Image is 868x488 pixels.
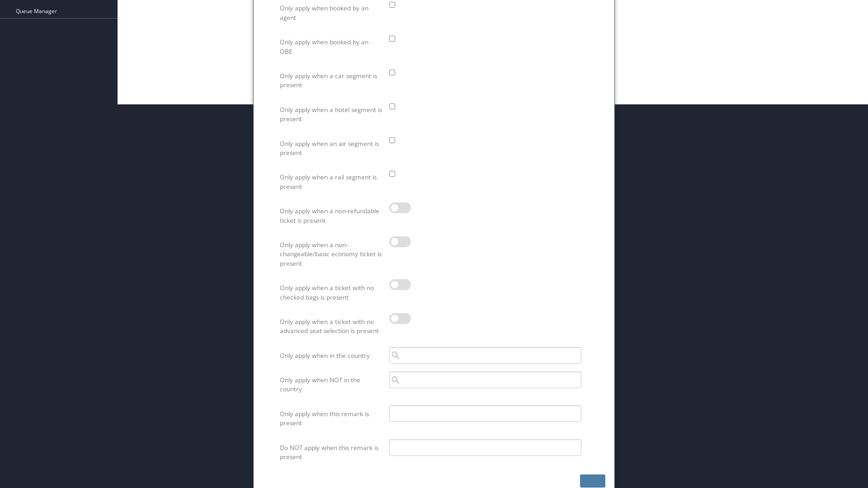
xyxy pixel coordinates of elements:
[4,5,189,13] p: Update Test
[280,101,382,128] label: Only apply when a hotel segment is present
[280,405,382,432] label: Only apply when this remark is present
[280,347,382,364] label: Only apply when in the country
[280,279,382,306] label: Only apply when a ticket with no checked bags is present
[280,313,382,340] label: Only apply when a ticket with no advanced seat selection is present
[280,33,382,60] label: Only apply when booked by an OBE
[280,236,382,272] label: Only apply when a non-changeable/basic economy ticket is present
[280,439,382,466] label: Do NOT apply when this remark is present
[280,202,382,229] label: Only apply when a non-refundable ticket is present
[280,371,382,398] label: Only apply when NOT in the country
[280,67,382,94] label: Only apply when a car segment is present
[280,169,382,195] label: Only apply when a rail segment is present
[280,135,382,162] label: Only apply when an air segment is present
